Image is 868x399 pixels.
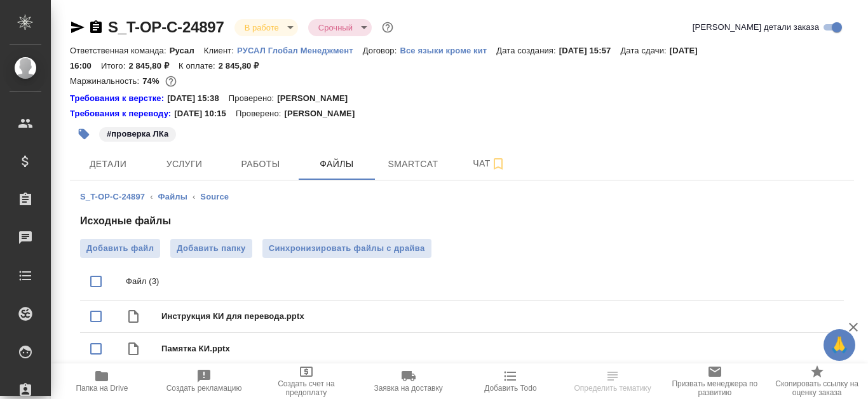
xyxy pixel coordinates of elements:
button: Создать рекламацию [153,363,255,399]
li: ‹ [150,191,153,203]
p: 74% [142,76,162,86]
a: Требования к переводу: [70,107,174,120]
svg: Подписаться [491,156,506,172]
a: РУСАЛ Глобал Менеджмент [237,44,363,55]
p: 2 845,80 ₽ [128,61,179,71]
a: Все языки кроме кит [400,44,496,55]
span: Скопировать ссылку на оценку заказа [773,379,860,397]
button: В работе [241,22,283,33]
span: проверка ЛКа [98,128,177,139]
button: Папка на Drive [51,363,153,399]
div: Нажми, чтобы открыть папку с инструкцией [70,107,174,120]
span: Smartcat [383,156,444,172]
p: [PERSON_NAME] [277,92,357,105]
span: [PERSON_NAME] детали заказа [693,21,819,34]
a: Файлы [158,192,187,201]
button: Доп статусы указывают на важность/срочность заказа [379,19,396,36]
button: Определить тематику [562,363,664,399]
p: Дата создания: [496,46,559,55]
p: РУСАЛ Глобал Менеджмент [237,46,363,55]
span: Заявка на доставку [374,384,442,393]
div: В работе [234,19,298,36]
span: Создать счет на предоплату [263,379,350,397]
span: Папка на Drive [76,384,128,393]
p: 2 845,80 ₽ [219,61,269,71]
span: Добавить Todo [484,384,536,393]
button: Скопировать ссылку [88,20,104,35]
p: Клиент: [204,46,237,55]
li: ‹ [193,191,195,203]
button: Синхронизировать файлы с драйва [262,239,431,258]
span: Чат [459,156,520,172]
p: [DATE] 15:38 [167,92,229,105]
span: Файлы [306,156,367,172]
p: Договор: [363,46,400,55]
p: [DATE] 15:57 [559,46,621,55]
span: 🙏 [829,332,850,358]
button: Добавить тэг [70,120,98,148]
a: S_T-OP-C-24897 [80,192,145,201]
p: Файл (3) [126,275,834,288]
span: Услуги [154,156,215,172]
p: Русал [170,46,204,55]
span: Определить тематику [574,384,651,393]
a: Source [200,192,229,201]
span: Инструкция КИ для перевода.pptx [161,310,834,323]
button: Скопировать ссылку на оценку заказа [766,363,868,399]
p: К оплате: [179,61,219,71]
p: Ответственная команда: [70,46,170,55]
div: Нажми, чтобы открыть папку с инструкцией [70,92,167,105]
span: Синхронизировать файлы с драйва [269,242,425,255]
p: [PERSON_NAME] [284,107,364,120]
span: Детали [78,156,139,172]
span: Призвать менеджера по развитию [672,379,759,397]
p: [DATE] 10:15 [174,107,236,120]
span: Создать рекламацию [166,384,242,393]
p: Все языки кроме кит [400,46,496,55]
span: Добавить файл [86,242,154,255]
p: Дата сдачи: [620,46,669,55]
button: Добавить Todo [459,363,562,399]
a: Требования к верстке: [70,92,167,105]
button: Срочный [315,22,356,33]
button: Добавить папку [170,239,252,258]
p: #проверка ЛКа [107,128,168,140]
p: Проверено: [236,107,285,120]
p: Маржинальность: [70,76,142,86]
label: Добавить файл [80,239,160,258]
span: Памятка КИ.pptx [161,342,834,355]
button: Создать счет на предоплату [255,363,358,399]
span: Работы [230,156,291,172]
button: Призвать менеджера по развитию [664,363,766,399]
nav: breadcrumb [80,191,844,203]
button: 🙏 [824,329,855,361]
button: 606.00 RUB; [163,73,179,90]
p: Итого: [101,61,128,71]
p: Проверено: [229,92,278,105]
a: S_T-OP-C-24897 [108,18,224,36]
div: В работе [308,19,372,36]
button: Скопировать ссылку для ЯМессенджера [70,20,85,35]
span: Добавить папку [177,242,245,255]
h4: Исходные файлы [80,213,844,229]
button: Заявка на доставку [357,363,459,399]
